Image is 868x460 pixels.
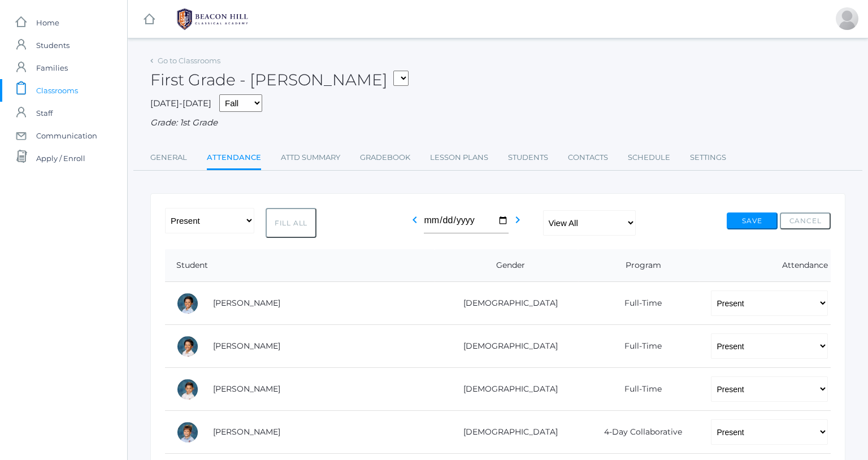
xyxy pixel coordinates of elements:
a: chevron_right [511,218,524,229]
td: [DEMOGRAPHIC_DATA] [435,282,578,325]
div: Grayson Abrea [176,335,199,358]
button: Cancel [780,212,831,229]
span: Apply / Enroll [36,147,85,170]
span: Classrooms [36,79,78,102]
span: [DATE]-[DATE] [150,98,211,109]
a: [PERSON_NAME] [213,427,280,437]
a: [PERSON_NAME] [213,384,280,394]
a: [PERSON_NAME] [213,341,280,351]
a: Settings [690,146,726,169]
div: Obadiah Bradley [176,421,199,444]
a: Gradebook [360,146,410,169]
img: 1_BHCALogos-05.png [170,5,255,33]
th: Gender [435,249,578,282]
a: Lesson Plans [430,146,488,169]
td: [DEMOGRAPHIC_DATA] [435,411,578,454]
span: Students [36,34,70,57]
th: Student [165,249,435,282]
div: Grade: 1st Grade [150,116,845,129]
a: chevron_left [408,218,422,229]
a: General [150,146,187,169]
a: Contacts [568,146,608,169]
td: 4-Day Collaborative [578,411,700,454]
span: Communication [36,124,97,147]
i: chevron_left [408,213,422,227]
button: Save [727,212,778,229]
a: Students [508,146,548,169]
td: [DEMOGRAPHIC_DATA] [435,368,578,411]
a: Go to Classrooms [158,56,220,65]
th: Attendance [700,249,831,282]
a: Attd Summary [281,146,340,169]
div: Dominic Abrea [176,292,199,315]
span: Home [36,11,59,34]
h2: First Grade - [PERSON_NAME] [150,71,409,89]
i: chevron_right [511,213,524,227]
th: Program [578,249,700,282]
a: Schedule [628,146,670,169]
div: Owen Bernardez [176,378,199,401]
td: Full-Time [578,282,700,325]
a: Attendance [207,146,261,171]
span: Staff [36,102,53,124]
td: Full-Time [578,368,700,411]
td: Full-Time [578,325,700,368]
div: Jaimie Watson [836,7,858,30]
td: [DEMOGRAPHIC_DATA] [435,325,578,368]
a: [PERSON_NAME] [213,298,280,308]
button: Fill All [266,208,316,238]
span: Families [36,57,68,79]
